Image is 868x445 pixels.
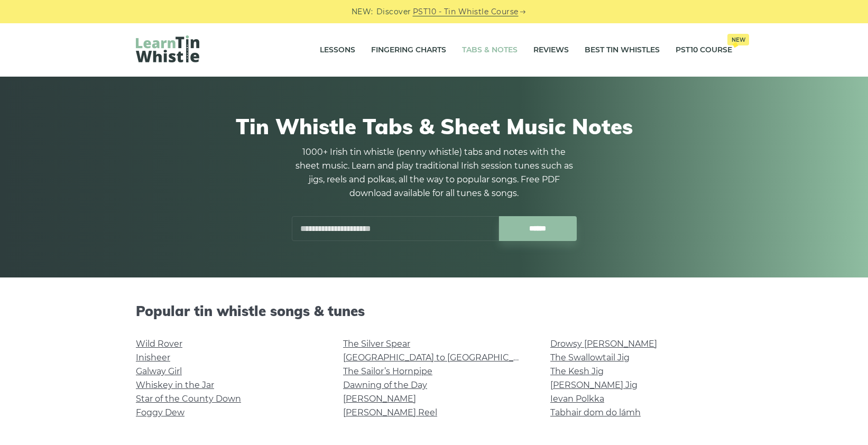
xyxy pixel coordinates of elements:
a: Drowsy [PERSON_NAME] [550,339,657,349]
a: PST10 CourseNew [676,37,732,63]
a: Galway Girl [136,366,182,376]
a: Star of the County Down [136,394,241,404]
a: Wild Rover [136,339,182,349]
h2: Popular tin whistle songs & tunes [136,303,732,319]
a: The Silver Spear [343,339,410,349]
a: Tabs & Notes [462,37,518,63]
a: Foggy Dew [136,407,184,418]
h1: Tin Whistle Tabs & Sheet Music Notes [136,114,732,139]
a: Lessons [320,37,355,63]
a: The Sailor’s Hornpipe [343,366,432,376]
a: [PERSON_NAME] Reel [343,407,437,418]
a: Best Tin Whistles [585,37,660,63]
a: Dawning of the Day [343,380,427,390]
a: The Kesh Jig [550,366,604,376]
a: [PERSON_NAME] Jig [550,380,638,390]
a: The Swallowtail Jig [550,353,630,363]
a: Tabhair dom do lámh [550,407,641,418]
a: [GEOGRAPHIC_DATA] to [GEOGRAPHIC_DATA] [343,353,538,363]
a: Ievan Polkka [550,394,604,404]
a: Inisheer [136,353,170,363]
img: LearnTinWhistle.com [136,35,199,62]
span: New [727,34,749,45]
p: 1000+ Irish tin whistle (penny whistle) tabs and notes with the sheet music. Learn and play tradi... [291,145,577,200]
a: Whiskey in the Jar [136,380,214,390]
a: [PERSON_NAME] [343,394,416,404]
a: Fingering Charts [371,37,446,63]
a: Reviews [533,37,569,63]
